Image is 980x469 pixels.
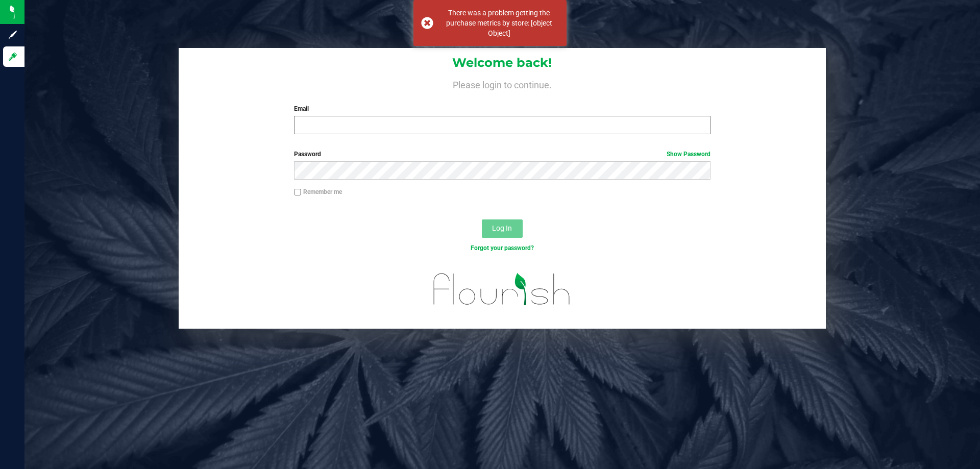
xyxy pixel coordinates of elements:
span: Password [294,151,321,158]
inline-svg: Log in [8,52,18,62]
label: Email [294,104,710,113]
a: Show Password [667,151,710,158]
h1: Welcome back! [179,56,826,69]
img: flourish_logo.svg [421,263,583,315]
div: There was a problem getting the purchase metrics by store: [object Object] [439,8,559,38]
button: Log In [482,219,523,238]
h4: Please login to continue. [179,78,826,90]
label: Remember me [294,187,342,196]
a: Forgot your password? [471,244,534,252]
inline-svg: Sign up [8,30,18,40]
input: Remember me [294,189,301,196]
span: Log In [492,224,512,232]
